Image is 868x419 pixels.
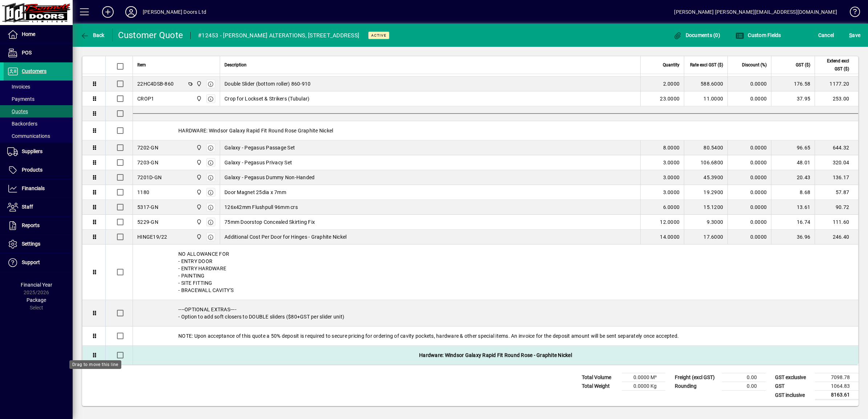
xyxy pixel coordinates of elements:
td: 0.0000 [727,230,771,245]
td: 0.0000 [727,77,771,91]
span: Quantity [663,61,680,69]
span: Bennett Doors Ltd [194,144,203,152]
a: Quotes [4,105,73,118]
td: 16.74 [771,215,815,230]
td: 36.96 [771,230,815,245]
span: 12.0000 [660,218,680,226]
span: Extend excl GST ($) [819,57,849,73]
span: Settings [22,241,40,247]
div: 7203-GN [137,159,158,166]
span: Staff [22,204,33,210]
div: 22HC4DSB-860 [137,80,174,87]
td: 0.0000 [727,91,771,106]
span: 14.0000 [660,233,680,241]
div: NO ALLOWANCE FOR - ENTRY DOOR - ENTRY HARDWARE - PAINTING - SITE FITTING - BRACEWALL CAVITY'S [133,245,858,300]
td: 176.58 [771,77,815,91]
span: Custom Fields [735,32,781,38]
a: POS [4,44,73,62]
span: Galaxy - Pegasus Dummy Non-Handed [224,174,315,181]
span: Financial Year [21,282,52,288]
span: Discount (%) [742,61,767,69]
div: Drag to move this line [69,360,121,369]
span: 3.0000 [663,189,680,196]
span: Door Magnet 25dia x 7mm [224,189,286,196]
button: Profile [119,5,143,19]
div: 45.3900 [689,174,723,181]
div: 7201D-GN [137,174,162,181]
td: 644.32 [815,140,858,155]
div: [PERSON_NAME] [PERSON_NAME][EMAIL_ADDRESS][DOMAIN_NAME] [674,6,837,18]
button: Custom Fields [734,29,783,42]
span: Double Slider (bottom roller) 860-910 [224,80,311,87]
a: Staff [4,198,73,216]
span: 3.0000 [663,159,680,166]
div: CROP1 [137,95,154,102]
span: Products [22,167,42,173]
td: 0.0000 [727,155,771,170]
div: NOTE: Upon acceptance of this quote a 50% deposit is required to secure pricing for ordering of c... [133,326,858,345]
span: Bennett Doors Ltd [194,188,203,196]
td: 48.01 [771,155,815,170]
div: Customer Quote [118,29,183,41]
button: Back [78,29,106,42]
td: 111.60 [815,215,858,230]
td: 57.87 [815,185,858,200]
span: Suppliers [22,148,42,154]
span: Cancel [818,29,834,41]
div: 19.2900 [689,189,723,196]
td: 136.17 [815,170,858,185]
a: Payments [4,93,73,105]
div: [PERSON_NAME] Doors Ltd [143,6,206,18]
div: 1180 [137,189,149,196]
td: 0.0000 [727,200,771,215]
td: GST exclusive [771,373,815,382]
span: Customers [22,68,46,74]
a: Products [4,161,73,179]
span: 2.0000 [663,80,680,87]
span: Financials [22,185,45,191]
div: 106.6800 [689,159,723,166]
td: 13.61 [771,200,815,215]
span: GST ($) [796,61,810,69]
button: Cancel [816,29,836,42]
div: 7202-GN [137,144,158,151]
span: Active [371,33,386,38]
span: Crop for Lockset & Strikers (Tubular) [224,95,309,102]
td: 320.04 [815,155,858,170]
span: Support [22,259,40,265]
button: Save [847,29,862,42]
td: 1177.20 [815,77,858,91]
div: 9.3000 [689,218,723,226]
a: Invoices [4,81,73,93]
a: Knowledge Base [844,1,859,25]
button: Add [96,5,119,19]
td: 0.0000 [727,170,771,185]
a: Reports [4,217,73,235]
span: 3.0000 [663,174,680,181]
td: 1064.83 [815,382,859,391]
span: Item [137,61,146,69]
span: 75mm Doorstop Concealed Skirting Fix [224,218,315,226]
div: 11.0000 [689,95,723,102]
div: ----OPTIONAL EXTRAS---- - Option to add soft closers to DOUBLE sliders ($80+GST per slider unit) [133,300,858,326]
span: POS [22,50,32,56]
td: 8.68 [771,185,815,200]
span: Invoices [7,84,30,90]
td: 0.0000 [727,140,771,155]
span: Bennett Doors Ltd [194,173,203,181]
span: Bennett Doors Ltd [194,95,203,103]
span: Back [80,32,105,38]
td: 37.95 [771,91,815,106]
td: GST inclusive [771,391,815,400]
td: 0.00 [722,373,766,382]
span: Quotes [7,108,28,114]
span: Package [27,297,46,303]
span: 6.0000 [663,204,680,211]
span: Bennett Doors Ltd [194,80,203,88]
div: Hardware: Windsor Galaxy Rapid Fit Round Rose - Graphite Nickel [133,346,858,365]
td: Rounding [671,382,722,391]
span: Reports [22,222,40,228]
td: 0.0000 [727,185,771,200]
div: HINGE19/22 [137,233,167,241]
span: Galaxy - Pegasus Privacy Set [224,159,292,166]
